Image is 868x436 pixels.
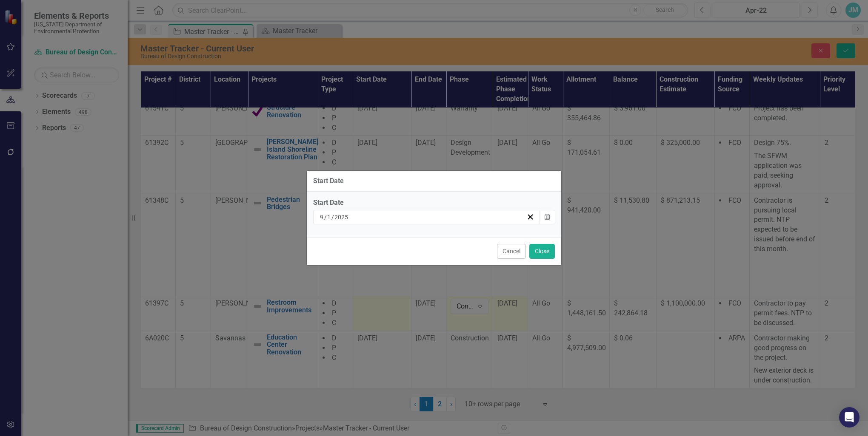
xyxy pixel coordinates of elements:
[313,198,555,208] div: Start Date
[529,244,555,259] button: Close
[324,213,327,221] span: /
[313,177,344,185] div: Start Date
[839,407,859,428] div: Open Intercom Messenger
[497,244,526,259] button: Cancel
[331,213,334,221] span: /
